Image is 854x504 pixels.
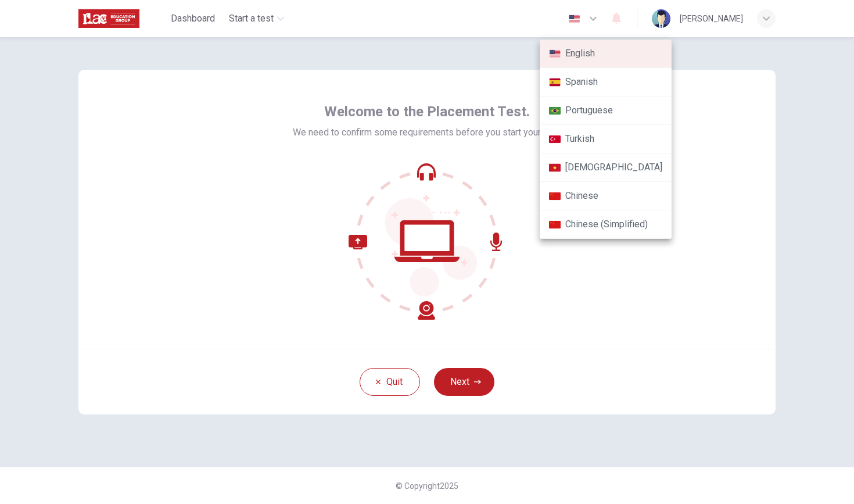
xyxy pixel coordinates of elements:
li: Turkish [540,125,672,153]
img: vi [549,163,561,172]
img: zh-CN [549,220,561,229]
li: [DEMOGRAPHIC_DATA] [540,153,672,182]
img: zh [549,192,561,201]
img: tr [549,135,561,144]
li: English [540,40,672,68]
li: Spanish [540,68,672,96]
img: en [549,49,561,58]
li: Chinese [540,182,672,210]
img: es [549,78,561,87]
li: Portuguese [540,96,672,125]
li: Chinese (Simplified) [540,210,672,239]
img: pt [549,106,561,115]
